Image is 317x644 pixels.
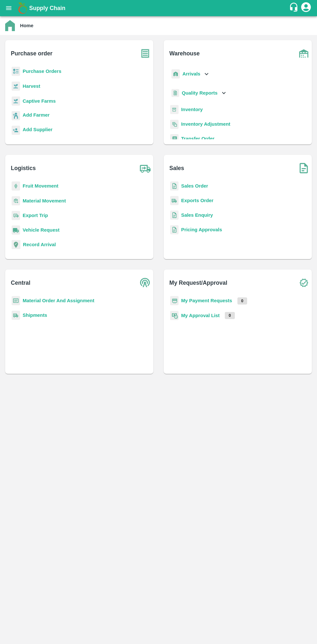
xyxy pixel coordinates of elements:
a: Exports Order [181,198,213,203]
img: farmer [12,111,20,121]
b: Purchase order [11,49,52,58]
img: whArrival [171,69,180,79]
a: Captive Farms [23,98,56,104]
b: Add Supplier [23,127,52,132]
p: 0 [225,312,235,319]
div: customer-support [289,2,300,14]
img: purchase [137,45,153,62]
img: whTransfer [170,134,179,144]
b: Arrivals [182,71,200,76]
p: 0 [237,297,247,305]
b: Warehouse [169,49,200,58]
a: Inventory Adjustment [181,121,230,127]
b: Central [11,278,30,287]
img: reciept [12,67,20,76]
img: material [12,196,20,206]
img: warehouse [296,45,312,62]
button: open drawer [1,1,16,16]
img: inventory [170,120,179,129]
a: Record Arrival [23,242,56,247]
img: whInventory [170,105,179,114]
img: harvest [12,81,20,91]
b: My Request/Approval [169,278,227,287]
img: truck [137,160,153,176]
div: account of current user [300,1,312,15]
img: harvest [12,96,20,106]
img: sales [170,211,179,220]
img: shipments [12,311,20,320]
a: Sales Order [181,183,208,189]
a: Purchase Orders [23,69,61,74]
a: Add Supplier [23,126,52,135]
img: payment [170,296,179,305]
a: Add Farmer [23,111,49,120]
img: logo [16,2,29,15]
b: Sales [169,164,184,173]
a: Material Movement [23,198,66,203]
div: Arrivals [170,67,210,81]
img: vehicle [12,225,20,235]
img: fruit [12,181,20,191]
a: Export Trip [23,213,48,218]
b: Logistics [11,164,36,173]
b: Home [20,23,33,28]
img: qualityReport [171,89,179,97]
b: Quality Reports [182,90,218,96]
img: sales [170,181,179,191]
img: approval [170,311,179,320]
img: central [137,275,153,291]
a: Harvest [23,84,40,89]
img: supplier [12,126,20,135]
a: Material Order And Assignment [23,298,94,303]
img: recordArrival [12,240,20,249]
a: Fruit Movement [23,183,59,189]
a: Pricing Approvals [181,227,222,232]
div: Quality Reports [170,86,227,100]
img: centralMaterial [12,296,20,305]
img: home [5,20,15,31]
a: My Approval List [181,313,220,318]
img: sales [170,225,179,235]
a: My Payment Requests [181,298,232,303]
a: Transfer Order [181,136,214,141]
a: Sales Enquiry [181,213,213,218]
a: Shipments [23,313,47,318]
b: Add Farmer [23,112,49,118]
a: Inventory [181,107,203,112]
a: Supply Chain [29,4,289,13]
b: Supply Chain [29,5,65,11]
img: shipments [170,196,179,205]
img: check [296,275,312,291]
a: Vehicle Request [23,227,60,233]
img: delivery [12,211,20,220]
img: soSales [296,160,312,176]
